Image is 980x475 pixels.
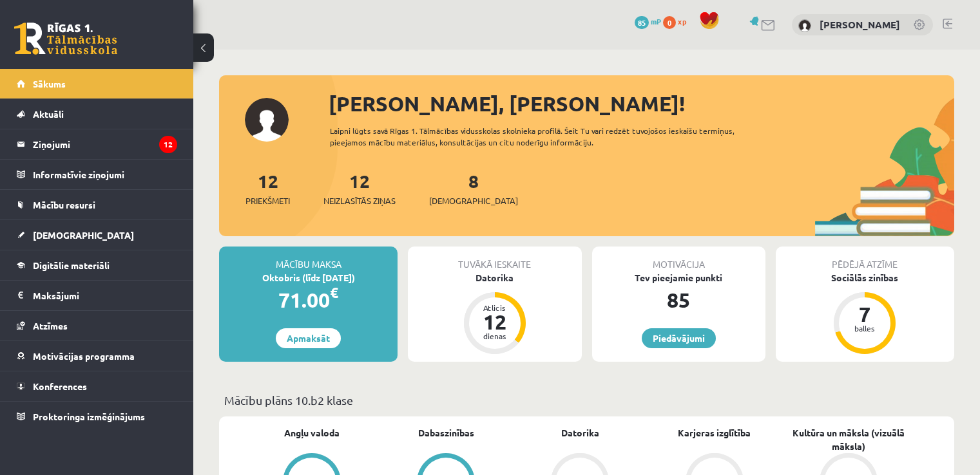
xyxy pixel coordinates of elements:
div: [PERSON_NAME], [PERSON_NAME]! [329,88,954,119]
span: mP [651,16,661,26]
a: Piedāvājumi [642,328,716,348]
div: Laipni lūgts savā Rīgas 1. Tālmācības vidusskolas skolnieka profilā. Šeit Tu vari redzēt tuvojošo... [330,125,771,148]
div: 85 [592,284,765,315]
legend: Ziņojumi [33,129,177,159]
a: Sākums [17,69,177,98]
span: Aktuāli [33,108,64,120]
i: 12 [159,136,177,153]
a: Angļu valoda [284,426,340,440]
span: 0 [663,16,676,29]
span: € [330,283,338,302]
div: balles [845,324,884,332]
div: Atlicis [476,304,514,312]
span: Mācību resursi [33,199,95,210]
a: 85 mP [635,16,661,26]
span: [DEMOGRAPHIC_DATA] [33,229,134,241]
a: Digitālie materiāli [17,250,177,280]
span: Atzīmes [33,320,68,331]
span: Motivācijas programma [33,350,135,362]
legend: Maksājumi [33,281,177,310]
a: 12Neizlasītās ziņas [323,169,396,207]
a: Proktoringa izmēģinājums [17,402,177,431]
a: Mācību resursi [17,190,177,219]
a: [DEMOGRAPHIC_DATA] [17,220,177,250]
span: 85 [635,16,649,29]
div: Datorika [408,271,581,284]
a: 0 xp [663,16,693,26]
a: Aktuāli [17,99,177,129]
div: Tuvākā ieskaite [408,247,581,271]
span: xp [678,16,686,26]
a: Informatīvie ziņojumi [17,160,177,189]
a: Dabaszinības [418,426,474,440]
span: Neizlasītās ziņas [323,194,396,207]
p: Mācību plāns 10.b2 klase [224,391,949,409]
span: [DEMOGRAPHIC_DATA] [429,194,518,207]
a: 12Priekšmeti [245,169,290,207]
a: Maksājumi [17,281,177,310]
span: Proktoringa izmēģinājums [33,411,145,422]
img: Rūta Spriņģe [798,19,811,32]
a: Konferences [17,371,177,401]
div: 71.00 [219,284,398,315]
div: Sociālās zinības [776,271,954,284]
div: 7 [845,304,884,324]
a: Ziņojumi12 [17,129,177,159]
a: Kultūra un māksla (vizuālā māksla) [782,426,916,453]
a: Rīgas 1. Tālmācības vidusskola [14,23,117,55]
span: Priekšmeti [245,194,290,207]
div: Tev pieejamie punkti [592,271,765,284]
span: Konferences [33,380,87,392]
a: Sociālās zinības 7 balles [776,271,954,356]
a: Atzīmes [17,311,177,340]
div: Motivācija [592,247,765,271]
a: Motivācijas programma [17,341,177,371]
a: Apmaksāt [276,328,341,348]
a: Datorika Atlicis 12 dienas [408,271,581,356]
span: Digitālie materiāli [33,259,110,271]
legend: Informatīvie ziņojumi [33,160,177,189]
span: Sākums [33,78,66,89]
div: Pēdējā atzīme [776,247,954,271]
div: Oktobris (līdz [DATE]) [219,271,398,284]
a: [PERSON_NAME] [820,18,900,31]
a: Datorika [561,426,599,440]
div: Mācību maksa [219,247,398,271]
div: 12 [476,312,514,332]
a: 8[DEMOGRAPHIC_DATA] [429,169,518,207]
a: Karjeras izglītība [678,426,751,440]
div: dienas [476,332,514,340]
